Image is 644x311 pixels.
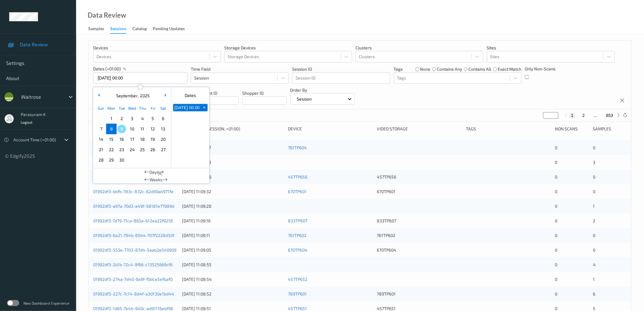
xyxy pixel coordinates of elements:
[127,103,137,113] div: Wed
[592,113,599,118] button: ...
[191,66,289,72] p: Time Field
[555,145,557,150] span: 0
[158,103,168,113] div: Sat
[149,145,157,154] span: 26
[153,25,191,33] a: Pending Updates
[127,155,137,165] div: Choose Wednesday October 01 of 2025
[593,306,596,311] span: 5
[149,135,157,143] span: 19
[148,155,158,165] div: Choose Friday October 03 of 2025
[93,277,173,282] a: 01992df3-274a-7d40-9a9f-f0dce5efbaf0
[107,114,116,123] span: 1
[171,90,209,101] div: Dates
[555,126,589,132] div: Non Scans
[182,276,284,282] div: [DATE] 11:08:54
[377,232,462,239] div: 761TP602
[148,113,158,124] div: Choose Friday September 05 of 2025
[149,177,163,183] span: Weeks
[420,66,431,72] label: none
[555,262,557,267] span: 0
[148,134,158,144] div: Choose Friday September 19 of 2025
[106,144,117,155] div: Choose Monday September 22 of 2025
[182,203,284,209] div: [DATE] 11:09:28
[377,218,462,224] div: 833TP607
[127,113,137,124] div: Choose Wednesday September 03 of 2025
[182,159,284,165] div: [DATE] 11:09:53
[555,233,557,238] span: 0
[93,218,173,223] a: 01992df3-7d79-71ca-865a-612ea22f9218
[117,113,127,124] div: Choose Tuesday September 02 of 2025
[138,125,147,133] span: 11
[555,291,557,296] span: 0
[593,277,595,282] span: 1
[555,306,557,311] span: 0
[93,247,177,253] a: 01992df3-553e-7703-87d4-5aab2e540909
[117,125,126,133] span: 9
[138,114,147,123] span: 4
[201,104,208,111] span: +
[201,104,208,111] button: +
[88,26,104,33] div: Samples
[132,26,147,33] div: Catalog
[97,156,105,164] span: 28
[137,144,148,155] div: Choose Thursday September 25 of 2025
[288,174,307,179] a: 457TP656
[117,135,126,143] span: 16
[93,66,121,72] p: dates (+01:00)
[593,174,596,179] span: 0
[158,113,168,124] div: Choose Saturday September 06 of 2025
[96,134,106,144] div: Choose Sunday September 14 of 2025
[194,90,239,96] p: Assistant ID
[159,145,167,154] span: 27
[128,114,136,123] span: 3
[295,96,314,102] p: Session
[377,291,462,297] div: 789TP601
[93,291,174,296] a: 01992df3-227c-7c14-8d4f-a30130e1bd44
[106,113,117,124] div: Choose Monday September 01 of 2025
[377,126,462,132] div: Video Storage
[96,124,106,134] div: Choose Sunday September 07 of 2025
[581,113,587,118] button: 2
[117,156,126,164] span: 30
[593,233,596,238] span: 0
[137,113,148,124] div: Choose Thursday September 04 of 2025
[93,306,173,311] a: 01992df3-1d65-7e4b-940c-ad91116ebf96
[182,126,284,132] div: Timestamp (Session, +01:00)
[114,93,149,99] div: ,
[128,135,136,143] span: 17
[182,232,284,239] div: [DATE] 11:09:11
[106,155,117,165] div: Choose Monday September 29 of 2025
[97,145,105,154] span: 21
[110,25,132,34] a: Sessions
[93,203,174,209] a: 01992df3-a97a-70d3-a49f-58181e77989d
[242,90,287,96] p: Shopper ID
[149,169,159,175] span: Days
[117,124,127,134] div: Choose Tuesday September 09 of 2025
[288,126,373,132] div: Device
[153,26,185,33] div: Pending Updates
[117,144,127,155] div: Choose Tuesday September 23 of 2025
[148,103,158,113] div: Fri
[132,25,153,33] a: Catalog
[555,277,557,282] span: 0
[292,66,390,72] p: Session ID
[593,145,596,150] span: 0
[288,247,307,253] a: 670TP604
[148,124,158,134] div: Choose Friday September 12 of 2025
[288,189,306,194] a: 670TP601
[107,135,116,143] span: 15
[138,145,147,154] span: 25
[569,113,576,118] button: 1
[149,125,157,133] span: 12
[555,247,557,253] span: 0
[149,114,157,123] span: 5
[555,203,557,209] span: 0
[158,134,168,144] div: Choose Saturday September 20 of 2025
[88,25,110,33] a: Samples
[288,277,307,282] a: 457TP652
[468,66,491,72] label: contains all
[555,160,557,165] span: 0
[182,247,284,253] div: [DATE] 11:09:05
[593,203,595,209] span: 1
[158,124,168,134] div: Choose Saturday September 13 of 2025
